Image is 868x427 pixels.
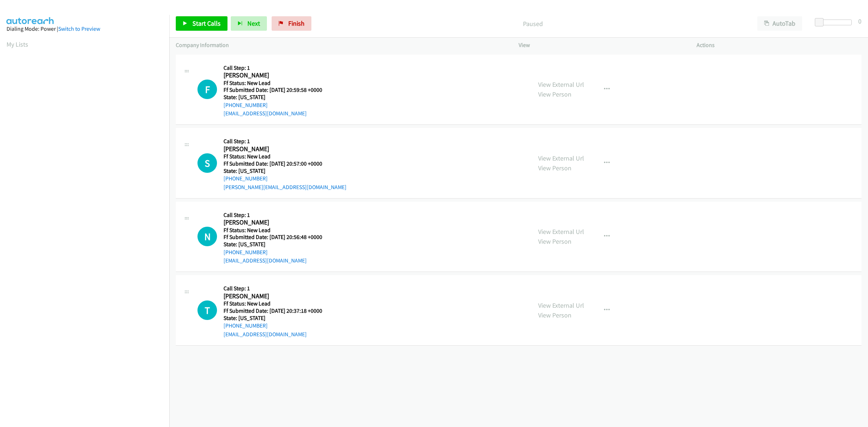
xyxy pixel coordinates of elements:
a: [PHONE_NUMBER] [224,175,268,182]
div: The call is yet to be attempted [197,153,217,173]
h5: Call Step: 1 [224,212,331,219]
button: AutoTab [757,16,802,31]
button: Next [231,16,267,31]
div: The call is yet to be attempted [197,300,217,320]
h5: Ff Status: New Lead [224,227,331,234]
p: Actions [697,41,861,50]
h2: [PERSON_NAME] [224,145,331,153]
a: [PHONE_NUMBER] [224,102,268,108]
h2: [PERSON_NAME] [224,292,331,300]
h1: F [197,80,217,99]
div: The call is yet to be attempted [197,80,217,99]
span: Start Calls [192,19,221,27]
div: Dialing Mode: Power | [7,25,163,33]
h5: State: [US_STATE] [224,241,331,248]
div: The call is yet to be attempted [197,227,217,246]
h5: State: [US_STATE] [224,167,346,175]
p: Company Information [176,41,506,50]
h5: State: [US_STATE] [224,94,331,101]
div: 0 [858,16,861,26]
a: View External Url [538,301,584,309]
h1: N [197,227,217,246]
h5: State: [US_STATE] [224,315,331,322]
div: Delay between calls (in seconds) [818,20,852,25]
h5: Ff Status: New Lead [224,300,331,307]
span: Finish [288,19,305,27]
a: View External Url [538,227,584,236]
h2: [PERSON_NAME] [224,71,331,80]
a: [EMAIL_ADDRESS][DOMAIN_NAME] [224,331,307,338]
h5: Call Step: 1 [224,64,331,72]
a: [PERSON_NAME][EMAIL_ADDRESS][DOMAIN_NAME] [224,184,346,191]
a: Switch to Preview [58,25,100,32]
a: View Person [538,237,571,245]
a: Finish [272,16,311,31]
p: View [519,41,684,50]
h5: Ff Submitted Date: [DATE] 20:37:18 +0000 [224,307,331,315]
a: Start Calls [176,16,227,31]
a: View Person [538,164,571,172]
iframe: Dialpad [7,56,169,399]
h5: Ff Submitted Date: [DATE] 20:57:00 +0000 [224,160,346,167]
h1: T [197,300,217,320]
a: [PHONE_NUMBER] [224,322,268,329]
h5: Call Step: 1 [224,138,346,145]
a: View External Url [538,154,584,162]
h5: Call Step: 1 [224,285,331,292]
a: View Person [538,90,571,98]
a: View External Url [538,80,584,89]
h5: Ff Submitted Date: [DATE] 20:56:48 +0000 [224,234,331,241]
h2: [PERSON_NAME] [224,218,331,227]
a: [EMAIL_ADDRESS][DOMAIN_NAME] [224,110,307,117]
a: [PHONE_NUMBER] [224,249,268,256]
h5: Ff Status: New Lead [224,153,346,160]
a: [EMAIL_ADDRESS][DOMAIN_NAME] [224,257,307,264]
a: My Lists [7,40,28,48]
h5: Ff Submitted Date: [DATE] 20:59:58 +0000 [224,86,331,94]
a: View Person [538,311,571,319]
h1: S [197,153,217,173]
span: Next [247,19,260,27]
h5: Ff Status: New Lead [224,80,331,87]
p: Paused [321,19,744,29]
